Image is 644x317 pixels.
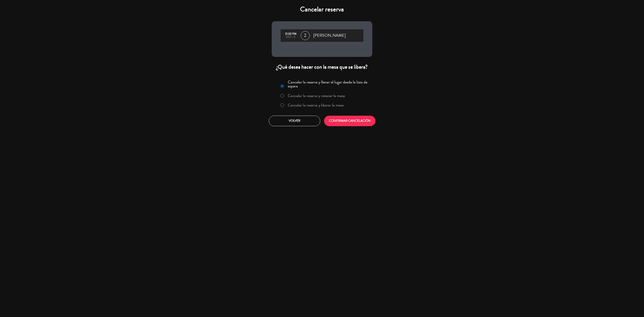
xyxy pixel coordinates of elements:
[324,116,375,126] button: CONFIRMAR CANCELACIÓN
[272,5,372,13] h4: Cancelar reserva
[283,32,299,36] div: 21:30 PM
[288,94,345,98] label: Cancelar la reserva y retener la mesa
[288,80,370,88] label: Cancelar la reserva y llenar el lugar desde la lista de espera
[283,36,299,39] div: oct., 11
[269,116,320,126] button: Volver
[272,64,372,70] div: ¿Qué desea hacer con la mesa que se libera?
[313,32,346,39] span: [PERSON_NAME]
[301,31,310,40] span: 2
[288,103,344,107] label: Cancelar la reserva y liberar la mesa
